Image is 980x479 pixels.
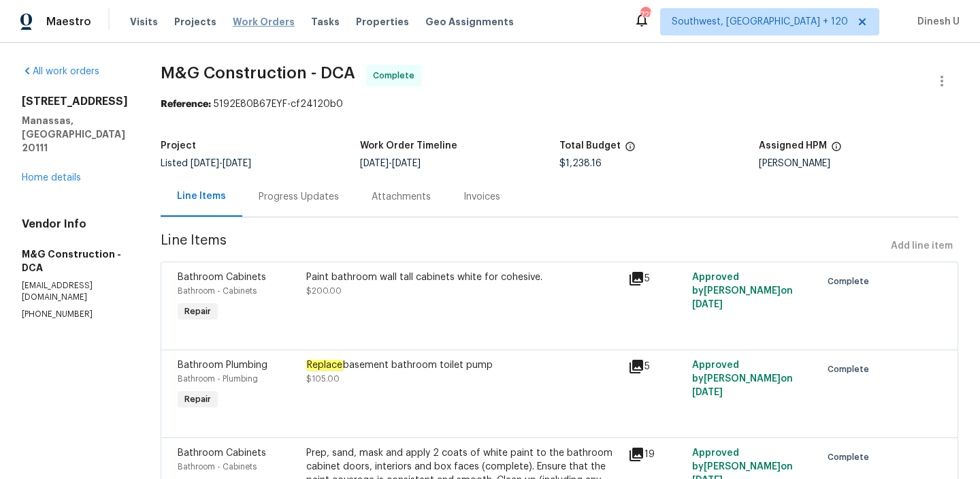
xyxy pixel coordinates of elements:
p: [PHONE_NUMBER] [22,309,128,320]
span: Bathroom Plumbing [178,360,267,370]
b: Reference: [161,99,211,109]
span: Complete [828,362,875,376]
h5: Total Budget [559,141,621,151]
span: Listed [161,159,251,168]
div: [PERSON_NAME] [759,159,958,168]
span: M&G Construction - DCA [161,65,355,81]
span: Repair [179,392,216,406]
h5: Work Order Timeline [360,141,457,151]
a: Home details [22,173,81,183]
span: [DATE] [360,159,389,168]
span: Projects [174,15,216,29]
span: [DATE] [392,159,421,168]
div: 19 [628,446,684,463]
div: 5 [628,358,684,375]
span: Bathroom Cabinets [178,448,266,458]
span: Complete [373,69,420,82]
span: [DATE] [692,388,723,397]
h4: Vendor Info [22,217,128,231]
span: Geo Assignments [425,15,514,29]
span: Bathroom - Cabinets [178,287,257,295]
span: Bathroom Cabinets [178,273,266,282]
div: Line Items [177,189,226,203]
div: Attachments [372,190,431,204]
h5: M&G Construction - DCA [22,247,128,275]
span: Approved by [PERSON_NAME] on [692,273,793,309]
span: The hpm assigned to this work order. [831,141,842,159]
span: Complete [828,450,875,464]
div: 728 [640,8,650,22]
div: Invoices [463,190,500,204]
div: Progress Updates [259,190,339,204]
span: Work Orders [233,15,295,29]
span: [DATE] [223,159,251,168]
h2: [STREET_ADDRESS] [22,95,128,108]
h5: Project [161,141,196,151]
span: Tasks [311,17,340,27]
span: Bathroom - Cabinets [178,463,257,471]
span: Maestro [46,15,91,29]
span: [DATE] [692,300,723,309]
span: Complete [828,275,875,288]
span: $105.00 [306,375,340,383]
span: - [191,159,251,168]
span: The total cost of line items that have been proposed by Opendoor. This sum includes line items th... [625,141,636,159]
span: Approved by [PERSON_NAME] on [692,360,793,397]
span: Line Items [161,234,885,259]
span: Bathroom - Plumbing [178,375,258,383]
em: Replace [306,360,343,371]
h5: Assigned HPM [759,141,827,151]
div: basement bathroom toilet pump [306,358,620,372]
div: Paint bathroom wall tall cabinets white for cohesive. [306,271,620,284]
span: $1,238.16 [559,159,602,168]
p: [EMAIL_ADDRESS][DOMAIN_NAME] [22,280,128,303]
span: - [360,159,421,168]
span: Southwest, [GEOGRAPHIC_DATA] + 120 [672,15,848,29]
h5: Manassas, [GEOGRAPHIC_DATA] 20111 [22,114,128,155]
a: All work orders [22,67,99,76]
div: 5192E80B67EYF-cf24120b0 [161,97,958,111]
span: Repair [179,305,216,318]
div: 5 [628,271,684,287]
span: Visits [130,15,158,29]
span: Dinesh U [912,15,960,29]
span: [DATE] [191,159,219,168]
span: $200.00 [306,287,342,295]
span: Properties [356,15,409,29]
